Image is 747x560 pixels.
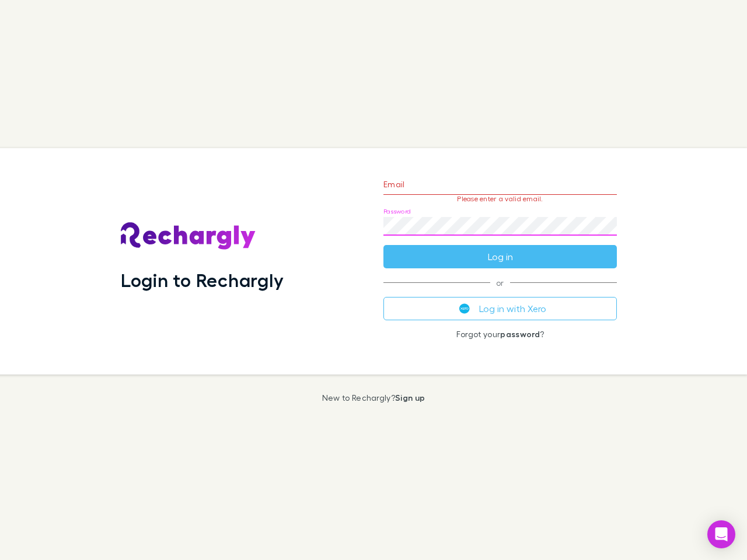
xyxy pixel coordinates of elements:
[383,330,617,339] p: Forgot your ?
[383,297,617,320] button: Log in with Xero
[395,393,425,402] a: Sign up
[121,222,256,250] img: Rechargly's Logo
[383,195,617,203] p: Please enter a valid email.
[383,245,617,268] button: Log in
[459,303,470,314] img: Xero's logo
[707,520,735,548] div: Open Intercom Messenger
[500,329,540,339] a: password
[383,282,617,283] span: or
[322,393,425,402] p: New to Rechargly?
[383,207,411,216] label: Password
[121,269,284,291] h1: Login to Rechargly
